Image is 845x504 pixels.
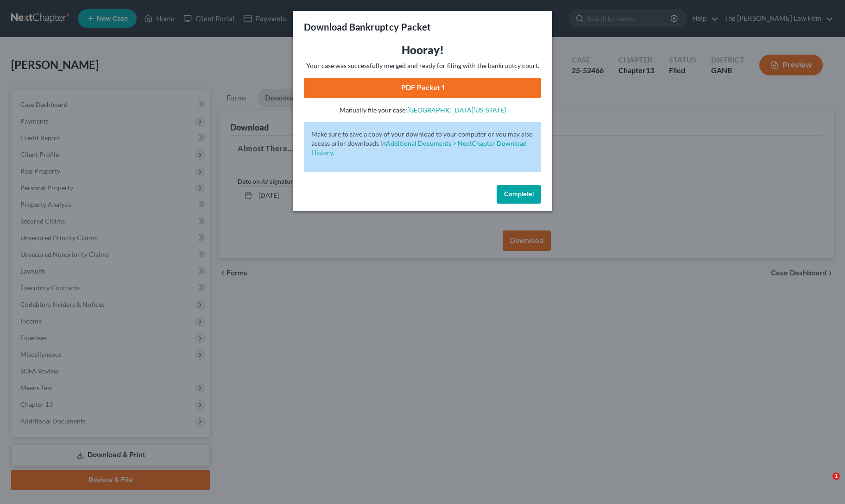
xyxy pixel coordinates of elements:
p: Your case was successfully merged and ready for filing with the bankruptcy court. [304,61,541,70]
a: Additional Documents > NextChapter Download History. [311,139,527,156]
a: PDF Packet 1 [304,78,541,98]
a: [GEOGRAPHIC_DATA][US_STATE] [407,106,506,114]
p: Manually file your case: [304,106,541,115]
button: Complete! [497,185,541,204]
span: Complete! [504,190,534,198]
h3: Hooray! [304,43,541,57]
span: 1 [832,473,840,480]
iframe: Intercom live chat [813,473,836,495]
h3: Download Bankruptcy Packet [304,20,431,33]
p: Make sure to save a copy of your download to your computer or you may also access prior downloads in [311,130,534,157]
